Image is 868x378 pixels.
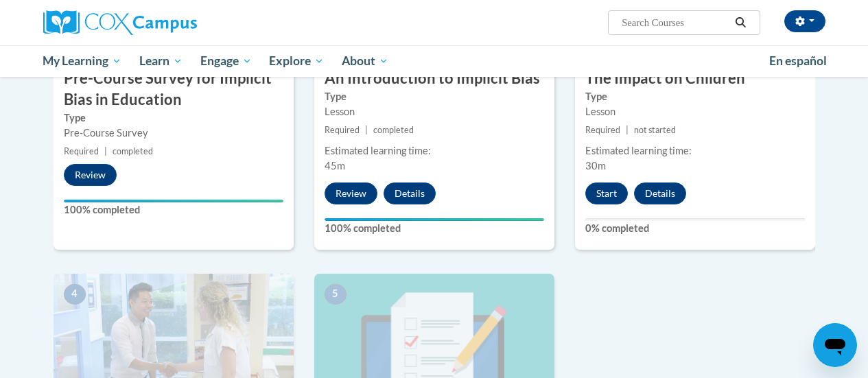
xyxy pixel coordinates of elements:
[585,160,606,172] span: 30m
[64,126,283,141] div: Pre-Course Survey
[342,53,388,69] span: About
[139,53,183,69] span: Learn
[325,284,347,305] span: 5
[64,110,283,126] label: Type
[325,160,345,172] span: 45m
[634,182,686,204] button: Details
[620,14,730,31] input: Search Courses
[104,146,107,156] span: |
[33,45,836,77] div: Main menu
[813,323,857,367] iframe: Button to launch messaging window
[325,221,544,236] label: 100% completed
[34,45,131,77] a: My Learning
[64,200,283,202] div: Your progress
[784,10,825,32] button: Account Settings
[325,104,544,119] div: Lesson
[64,202,283,217] label: 100% completed
[43,10,197,35] img: Cox Campus
[575,68,815,89] h3: The Impact on Children
[585,221,805,236] label: 0% completed
[585,182,628,204] button: Start
[314,68,554,89] h3: An Introduction to Implicit Bias
[269,53,324,69] span: Explore
[325,182,377,204] button: Review
[730,14,751,31] button: Search
[64,284,86,305] span: 4
[634,125,676,135] span: not started
[43,10,290,35] a: Cox Campus
[191,45,261,77] a: Engage
[325,89,544,104] label: Type
[43,53,121,69] span: My Learning
[760,47,836,75] a: En español
[769,54,827,68] span: En español
[64,164,117,186] button: Review
[585,143,805,158] div: Estimated learning time:
[113,146,153,156] span: completed
[585,104,805,119] div: Lesson
[626,125,629,135] span: |
[373,125,414,135] span: completed
[585,125,620,135] span: Required
[54,68,294,110] h3: Pre-Course Survey for Implicit Bias in Education
[130,45,191,77] a: Learn
[325,143,544,158] div: Estimated learning time:
[365,125,368,135] span: |
[64,146,99,156] span: Required
[585,89,805,104] label: Type
[333,45,397,77] a: About
[384,182,436,204] button: Details
[200,53,252,69] span: Engage
[325,125,360,135] span: Required
[325,218,544,221] div: Your progress
[260,45,333,77] a: Explore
